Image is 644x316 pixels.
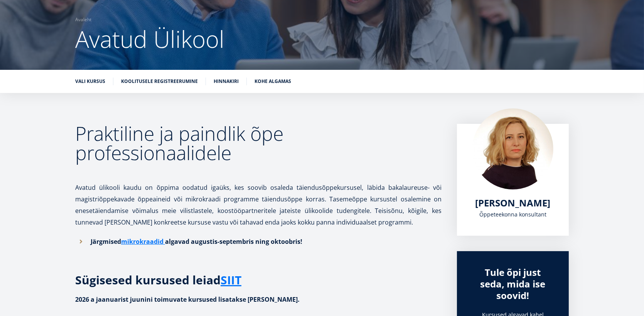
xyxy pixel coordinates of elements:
span: First name [183,0,207,7]
a: [PERSON_NAME] [475,197,551,209]
img: Kadri Osula Learning Journey Advisor [472,108,553,189]
a: Vali kursus [75,78,105,85]
a: Koolitusele registreerumine [121,78,198,85]
strong: Sügisesed kursused leiad [75,272,241,288]
span: Avatud Ülikool [75,23,224,55]
a: Hinnakiri [214,78,239,85]
a: m [121,236,127,247]
p: Avatud ülikooli kaudu on õppima oodatud igaüks, kes soovib osaleda täiendusõppekursusel, läbida b... [75,170,442,228]
strong: Järgmised algavad augustis-septembris ning oktoobris! [91,237,302,246]
strong: 2026 a jaanuarist juunini toimuvate kursused lisatakse [PERSON_NAME]. [75,295,300,304]
h2: Praktiline ja paindlik õpe professionaalidele [75,124,442,162]
a: Avaleht [75,16,91,24]
div: Õppeteekonna konsultant [472,209,553,220]
a: ikrokraadid [127,236,164,247]
div: Tule õpi just seda, mida ise soovid! [472,267,553,301]
a: Kohe algamas [255,78,291,85]
a: SIIT [221,274,241,286]
span: [PERSON_NAME] [475,196,551,209]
